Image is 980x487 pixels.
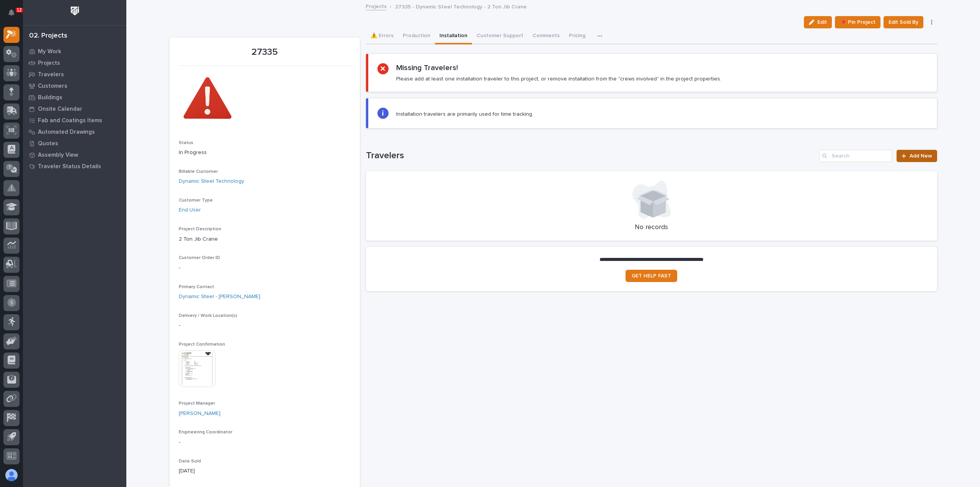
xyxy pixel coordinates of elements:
[23,80,126,92] a: Customers
[23,138,126,149] a: Quotes
[38,71,64,78] p: Travelers
[3,467,20,483] button: users-avatar
[38,140,58,147] p: Quotes
[910,153,932,159] span: Add New
[3,5,20,21] button: Notifications
[632,273,671,279] span: GET HELP FAST
[38,83,67,90] p: Customers
[366,2,387,10] a: Projects
[897,150,937,162] a: Add New
[396,63,458,72] h2: Missing Travelers!
[528,28,564,44] button: Comments
[179,410,220,418] a: [PERSON_NAME]
[835,16,880,28] button: 📌 Pin Project
[68,4,82,18] img: Workspace Logo
[179,459,201,464] span: Date Sold
[366,150,817,161] h1: Travelers
[889,18,918,27] span: Edit Sold By
[179,177,244,185] a: Dynamic Steel Technology
[17,7,22,13] p: 12
[38,48,61,55] p: My Work
[179,235,351,243] p: 2 Ton Jib Crane
[38,94,62,101] p: Buildings
[38,60,60,67] p: Projects
[179,321,351,330] p: -
[179,141,193,145] span: Status
[179,285,214,289] span: Primary Contact
[23,46,126,57] a: My Work
[884,16,923,28] button: Edit Sold By
[817,19,827,26] span: Edit
[23,69,126,80] a: Travelers
[10,9,20,21] div: Notifications12
[23,57,126,69] a: Projects
[38,163,101,170] p: Traveler Status Details
[23,161,126,172] a: Traveler Status Details
[23,115,126,126] a: Fab and Coatings Items
[179,256,220,260] span: Customer Order ID
[396,75,721,82] p: Please add at least one installation traveler to this project, or remove installation from the "c...
[23,149,126,161] a: Assembly View
[179,206,201,214] a: End User
[435,28,472,44] button: Installation
[179,467,351,475] p: [DATE]
[819,150,892,162] input: Search
[179,438,351,446] p: -
[179,342,225,347] span: Project Confirmation
[564,28,590,44] button: Pricing
[23,126,126,138] a: Automated Drawings
[179,169,218,174] span: Billable Customer
[179,227,221,231] span: Project Description
[840,18,875,27] span: 📌 Pin Project
[804,16,832,28] button: Edit
[396,111,533,118] p: Installation travelers are primarily used for time tracking.
[179,47,351,58] p: 27335
[179,264,351,272] p: -
[398,28,435,44] button: Production
[38,152,78,159] p: Assembly View
[626,270,677,282] a: GET HELP FAST
[179,313,237,318] span: Delivery / Work Location(s)
[29,32,67,40] div: 02. Projects
[472,28,528,44] button: Customer Support
[179,198,213,203] span: Customer Type
[38,106,82,113] p: Onsite Calendar
[23,103,126,115] a: Onsite Calendar
[179,430,232,435] span: Engineering Coordinator
[179,293,260,301] a: Dynamic Steel - [PERSON_NAME]
[38,117,102,124] p: Fab and Coatings Items
[375,223,928,232] p: No records
[179,149,351,157] p: In Progress
[179,401,215,406] span: Project Manager
[38,129,95,136] p: Automated Drawings
[366,28,398,44] button: ⚠️ Errors
[395,2,527,10] p: 27335 - Dynamic Steel Technology - 2 Ton Jib Crane
[23,92,126,103] a: Buildings
[179,71,236,128] img: YRCA_Ns7PtgFlbjLP-Evjg2-YaRqn8upLsBDS_JVTr4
